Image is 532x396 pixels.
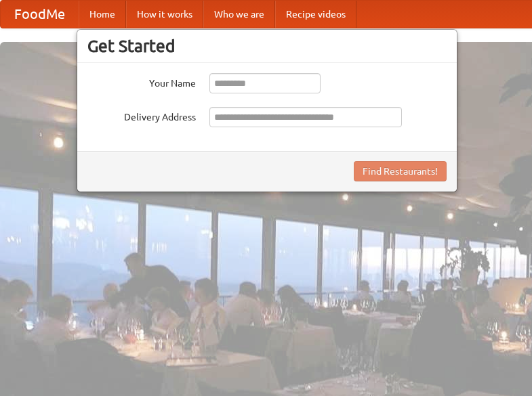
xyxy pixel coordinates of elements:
[1,1,79,28] a: FoodMe
[79,1,126,28] a: Home
[203,1,275,28] a: Who we are
[275,1,356,28] a: Recipe videos
[126,1,203,28] a: How it works
[87,36,447,56] h3: Get Started
[354,161,447,181] button: Find Restaurants!
[87,73,196,90] label: Your Name
[87,107,196,124] label: Delivery Address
